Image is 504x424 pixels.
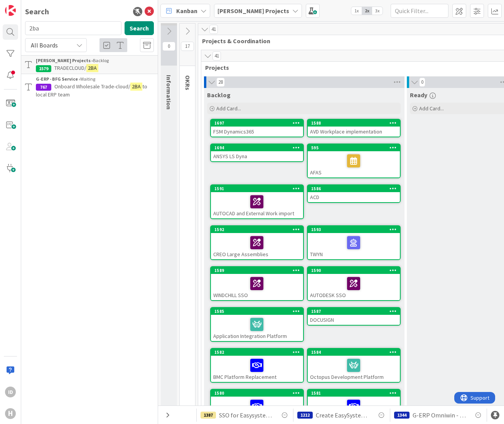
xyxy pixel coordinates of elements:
div: 1586 [308,185,400,192]
span: 28 [216,78,225,87]
span: Kanban [176,6,197,15]
span: 3x [372,7,383,15]
div: M365 Global Rollout [211,397,303,423]
div: 1590 [311,268,400,273]
a: 595AFAS [307,144,401,178]
div: WINDCHILL SSO [211,274,303,300]
a: G-ERP - BFG Service ›Waiting767Onboard Wholesale Trade-cloud/2BAto local ERP team [21,74,158,100]
div: 1582 [211,349,303,356]
div: 1585 [214,309,303,314]
div: BMC Platform Replacement [211,356,303,382]
div: 1588 [311,120,400,126]
span: Support [16,1,35,10]
a: 1584Octopus Development Platform [307,348,401,383]
span: Create EasySystems Interface structure and define requirements for ISAH Global... (G-ERP) [316,410,371,420]
div: M365 Co Pilot Rollout [308,397,400,423]
div: 1589WINDCHILL SSO [211,267,303,300]
span: Information [165,75,173,110]
a: 1589WINDCHILL SSO [210,266,304,301]
span: TRADECLOUD/ [54,64,86,71]
mark: 2BA [86,64,98,72]
div: 767 [36,84,51,91]
div: FSM Dynamics365 [211,127,303,137]
div: 1584 [308,349,400,356]
div: DOCUSIGN [308,315,400,325]
div: 1593 [308,226,400,233]
div: 1585 [211,308,303,315]
div: 1581 [308,390,400,397]
div: 1586ACD [308,185,400,202]
span: G-ERP Omniwin - Isah [413,410,467,420]
div: 595AFAS [308,144,400,177]
div: 1694ANSYS LS Dyna [211,144,303,161]
a: 1694ANSYS LS Dyna [210,144,304,162]
div: 1589 [214,268,303,273]
button: Search [125,21,154,35]
a: 1591AUTOCAD and External Work import [210,184,304,219]
div: ANSYS LS Dyna [211,151,303,161]
input: Quick Filter... [391,4,448,18]
div: 1593TWYN [308,226,400,259]
div: 1387 [201,412,216,419]
div: 1587 [308,308,400,315]
div: 1592 [214,227,303,232]
span: 0 [162,42,175,51]
span: Backlog [207,91,231,99]
div: 1694 [211,144,303,151]
a: 1585Application Integration Platform [210,307,304,342]
span: 0 [419,78,425,87]
a: 1587DOCUSIGN [307,307,401,326]
div: 1579 [36,65,51,72]
div: Application Integration Platform [211,315,303,341]
div: 595 [311,145,400,150]
span: 2x [362,7,372,15]
div: 1582BMC Platform Replacement [211,349,303,382]
div: 1593 [311,227,400,232]
div: 1212 [297,412,313,419]
div: 1590 [308,267,400,274]
div: 1590AUTODESK SSO [308,267,400,300]
div: 1582 [214,350,303,355]
a: 1588AVD Workplace implementation [307,119,401,137]
a: 1697FSM Dynamics365 [210,119,304,137]
img: Visit kanbanzone.com [5,5,16,16]
div: 1584 [311,350,400,355]
mark: 2BA [130,83,142,91]
div: 1588 [308,120,400,127]
span: Ready [410,91,427,99]
a: 1582BMC Platform Replacement [210,348,304,383]
div: H [5,408,16,419]
div: Backlog [36,57,154,64]
span: Onboard Wholesale Trade-cloud/ [54,83,130,90]
span: SSO for Easysystems test environment [219,410,274,420]
a: 1581M365 Co Pilot Rollout [307,389,401,424]
a: 1580M365 Global Rollout [210,389,304,424]
div: AUTODESK SSO [308,274,400,300]
a: 1586ACD [307,184,401,203]
b: [PERSON_NAME] Projects [217,7,289,15]
span: OKRs [184,75,192,90]
div: ID [5,387,16,397]
div: 1580 [211,390,303,397]
span: All Boards [31,41,58,49]
div: CREO Large Assemblies [211,233,303,259]
div: 1580 [214,390,303,396]
div: 1697 [214,120,303,126]
div: 1591AUTOCAD and External Work import [211,185,303,218]
div: 1589 [211,267,303,274]
div: 1592CREO Large Assemblies [211,226,303,259]
div: AFAS [308,151,400,177]
a: [PERSON_NAME] Projects ›Backlog1579TRADECLOUD/2BA [21,55,158,74]
div: 595 [308,144,400,151]
span: 41 [212,51,221,61]
div: 1587DOCUSIGN [308,308,400,325]
div: 1592 [211,226,303,233]
div: 1586 [311,186,400,191]
div: Waiting [36,76,154,83]
div: 1580M365 Global Rollout [211,390,303,423]
div: 1697 [211,120,303,127]
b: G-ERP - BFG Service › [36,76,80,82]
span: 1x [351,7,362,15]
span: Add Card... [419,105,444,112]
div: 1581 [311,390,400,396]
